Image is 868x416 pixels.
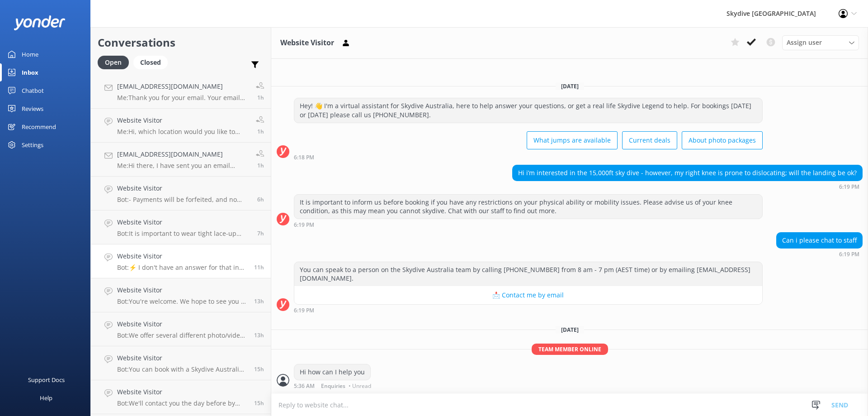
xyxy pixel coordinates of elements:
strong: 6:19 PM [839,252,859,257]
a: Closed [133,57,172,67]
strong: 5:36 AM [294,383,315,389]
div: Home [22,45,38,63]
p: Bot: You can book with a Skydive Australia voucher by calling us at [PHONE_NUMBER], and our frien... [117,365,247,373]
h2: Conversations [98,34,264,51]
span: [DATE] [556,82,584,90]
span: Oct 10 2025 05:38pm (UTC +10:00) Australia/Brisbane [254,331,264,339]
h4: Website Visitor [117,217,250,227]
div: Can i please chat to staff [777,233,862,248]
span: [DATE] [556,326,584,334]
div: Open [98,56,129,69]
span: Oct 11 2025 05:15am (UTC +10:00) Australia/Brisbane [257,162,264,169]
a: Website VisitorBot:We offer several different photo/video packages. The Dedicated/Ultimate packag... [91,312,271,346]
span: Oct 11 2025 12:48am (UTC +10:00) Australia/Brisbane [257,196,264,203]
div: Chatbot [22,81,44,100]
p: Me: Hi, which location would you like to check? [117,128,249,136]
span: Oct 11 2025 05:15am (UTC +10:00) Australia/Brisbane [257,128,264,135]
div: Hi how can I help you [294,364,370,380]
a: Website VisitorBot:- Payments will be forfeited, and no refunds will be given to a customer who f... [91,177,271,210]
div: Help [40,389,52,407]
h4: Website Visitor [117,285,247,295]
img: yonder-white-logo.png [14,15,66,30]
span: • Unread [349,383,371,389]
span: Enquiries [321,383,345,389]
div: Oct 10 2025 06:19pm (UTC +10:00) Australia/Brisbane [776,251,863,257]
h4: [EMAIL_ADDRESS][DOMAIN_NAME] [117,149,249,159]
a: Website VisitorBot:We'll contact you the day before by text message to confirm your jump. It's be... [91,380,271,414]
div: Settings [22,136,43,154]
div: Recommend [22,118,56,136]
div: It is important to inform us before booking if you have any restrictions on your physical ability... [294,195,762,219]
h4: Website Visitor [117,251,247,261]
span: Assign user [787,38,822,48]
strong: 6:19 PM [294,308,314,313]
a: Open [98,57,133,67]
h4: Website Visitor [117,319,247,329]
div: Oct 11 2025 05:36am (UTC +10:00) Australia/Brisbane [294,383,373,389]
h3: Website Visitor [280,37,334,49]
div: Assign User [782,35,859,50]
button: About photo packages [682,131,763,149]
span: Oct 10 2025 05:46pm (UTC +10:00) Australia/Brisbane [254,297,264,305]
h4: Website Visitor [117,115,249,125]
div: Oct 10 2025 06:19pm (UTC +10:00) Australia/Brisbane [512,183,863,190]
div: Support Docs [28,371,65,389]
p: Bot: You're welcome. We hope to see you at [GEOGRAPHIC_DATA] [GEOGRAPHIC_DATA] soon! [117,297,247,306]
a: [EMAIL_ADDRESS][DOMAIN_NAME]Me:Hi there, I have sent you an email regarding your question1h [91,143,271,177]
div: Oct 10 2025 06:19pm (UTC +10:00) Australia/Brisbane [294,221,763,228]
p: Bot: - Payments will be forfeited, and no refunds will be given to a customer who fails to go thr... [117,196,250,204]
a: [EMAIL_ADDRESS][DOMAIN_NAME]Me:Thank you for your email. Your email has been forwarded on to the ... [91,75,271,109]
strong: 6:19 PM [839,184,859,190]
strong: 6:19 PM [294,222,314,228]
span: Oct 10 2025 10:53pm (UTC +10:00) Australia/Brisbane [257,230,264,237]
a: Website VisitorMe:Hi, which location would you like to check?1h [91,109,271,143]
h4: Website Visitor [117,183,250,193]
span: Oct 10 2025 07:18pm (UTC +10:00) Australia/Brisbane [254,263,264,271]
div: Oct 10 2025 06:18pm (UTC +10:00) Australia/Brisbane [294,154,763,160]
h4: [EMAIL_ADDRESS][DOMAIN_NAME] [117,81,249,91]
div: Reviews [22,100,43,118]
div: Oct 10 2025 06:19pm (UTC +10:00) Australia/Brisbane [294,307,763,313]
div: Hey! 👋 I'm a virtual assistant for Skydive Australia, here to help answer your questions, or get ... [294,98,762,122]
div: Inbox [22,63,38,81]
button: 📩 Contact me by email [294,286,762,304]
h4: Website Visitor [117,387,247,397]
button: What jumps are available [527,131,618,149]
h4: Website Visitor [117,353,247,363]
a: Website VisitorBot:⚡ I don't have an answer for that in my knowledge base. Please try and rephras... [91,244,271,278]
p: Bot: We offer several different photo/video packages. The Dedicated/Ultimate packages provide the... [117,331,247,339]
a: Website VisitorBot:It is important to wear tight lace-up shoes like sneakers or joggers. Avoid an... [91,210,271,244]
p: Me: Thank you for your email. Your email has been forwarded on to the appropriate department. We ... [117,94,249,102]
span: Oct 10 2025 02:54pm (UTC +10:00) Australia/Brisbane [254,399,264,407]
a: Website VisitorBot:You can book with a Skydive Australia voucher by calling us at [PHONE_NUMBER],... [91,346,271,380]
p: Bot: It is important to wear tight lace-up shoes like sneakers or joggers. Avoid anything too big... [117,230,250,238]
span: Oct 11 2025 05:26am (UTC +10:00) Australia/Brisbane [257,94,264,101]
p: Bot: We'll contact you the day before by text message to confirm your jump. It's best to wait for... [117,399,247,407]
p: Me: Hi there, I have sent you an email regarding your question [117,162,249,170]
div: You can speak to a person on the Skydive Australia team by calling [PHONE_NUMBER] from 8 am - 7 p... [294,262,762,286]
strong: 6:18 PM [294,155,314,160]
div: Closed [133,56,168,69]
span: Oct 10 2025 03:42pm (UTC +10:00) Australia/Brisbane [254,365,264,373]
div: Hi i’m interested in the 15,000ft sky dive - however, my right knee is prone to dislocating; will... [513,165,862,181]
p: Bot: ⚡ I don't have an answer for that in my knowledge base. Please try and rephrase your questio... [117,263,247,272]
button: Current deals [622,131,677,149]
span: Team member online [532,344,608,355]
a: Website VisitorBot:You're welcome. We hope to see you at [GEOGRAPHIC_DATA] [GEOGRAPHIC_DATA] soon... [91,278,271,312]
